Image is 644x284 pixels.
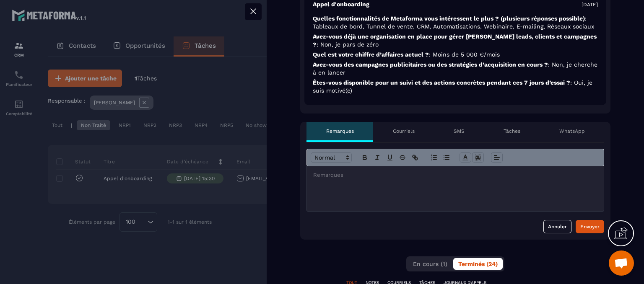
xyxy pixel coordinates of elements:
button: Envoyer [576,220,604,233]
p: Êtes-vous disponible pour un suivi et des actions concrètes pendant ces 7 jours d’essai ? [313,79,598,95]
p: Avez-vous déjà une organisation en place pour gérer [PERSON_NAME] leads, clients et campagnes ? [313,33,598,49]
p: Tâches [504,128,520,134]
button: Terminés (24) [453,258,503,270]
button: Annuler [543,220,571,233]
div: Ouvrir le chat [609,250,634,276]
p: WhatsApp [559,128,585,134]
span: Terminés (24) [458,261,498,267]
p: Avez-vous des campagnes publicitaires ou des stratégies d’acquisition en cours ? [313,61,598,77]
button: En cours (1) [408,258,452,270]
p: Appel d'onboarding [313,0,369,8]
p: [DATE] [582,1,598,8]
p: Quel est votre chiffre d’affaires actuel ? [313,51,598,59]
p: Courriels [393,128,415,134]
p: Remarques [326,128,354,134]
span: En cours (1) [413,261,447,267]
p: SMS [454,128,465,134]
p: Quelles fonctionnalités de Metaforma vous intéressent le plus ? (plusieurs réponses possible) [313,15,598,31]
span: : Moins de 5 000 €/mois [429,51,500,58]
div: Envoyer [580,222,600,231]
span: : Non, je pars de zéro [317,41,379,48]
